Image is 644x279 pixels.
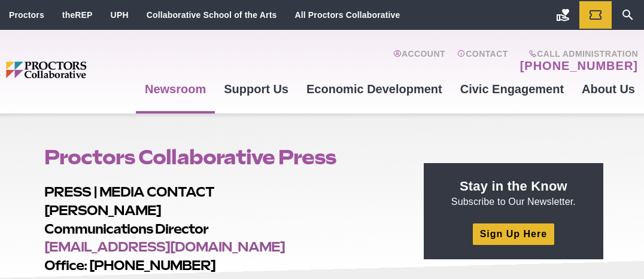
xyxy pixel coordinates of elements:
[457,49,508,73] a: Contact
[473,223,554,244] a: Sign Up Here
[393,49,445,73] a: Account
[438,177,589,209] p: Subscribe to Our Newsletter.
[612,1,644,29] a: Search
[9,10,44,20] a: Proctors
[460,179,567,194] strong: Stay in the Know
[44,183,396,275] h2: PRESS | MEDIA CONTACT [PERSON_NAME] Communications Director Office: [PHONE_NUMBER]
[147,10,277,20] a: Collaborative School of the Arts
[6,62,136,79] img: Proctors logo
[517,49,638,59] span: Call Administration
[215,73,297,105] a: Support Us
[136,73,215,105] a: Newsroom
[451,73,573,105] a: Civic Engagement
[111,10,129,20] a: UPH
[573,73,644,105] a: About Us
[44,239,285,255] a: [EMAIL_ADDRESS][DOMAIN_NAME]
[520,59,638,73] a: [PHONE_NUMBER]
[44,146,396,168] h1: Proctors Collaborative Press
[294,10,400,20] a: All Proctors Collaborative
[62,10,93,20] a: theREP
[297,73,451,105] a: Economic Development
